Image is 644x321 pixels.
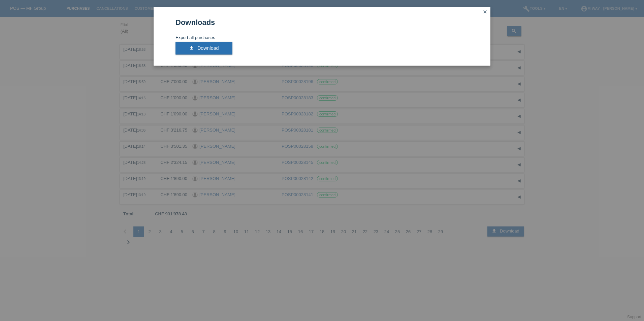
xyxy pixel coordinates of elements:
[175,35,315,40] p: Export all purchases
[197,45,219,51] span: Download
[175,18,469,27] h1: Downloads
[481,8,489,16] a: close
[482,9,488,14] i: close
[189,45,194,51] i: download
[175,42,232,55] a: download Download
